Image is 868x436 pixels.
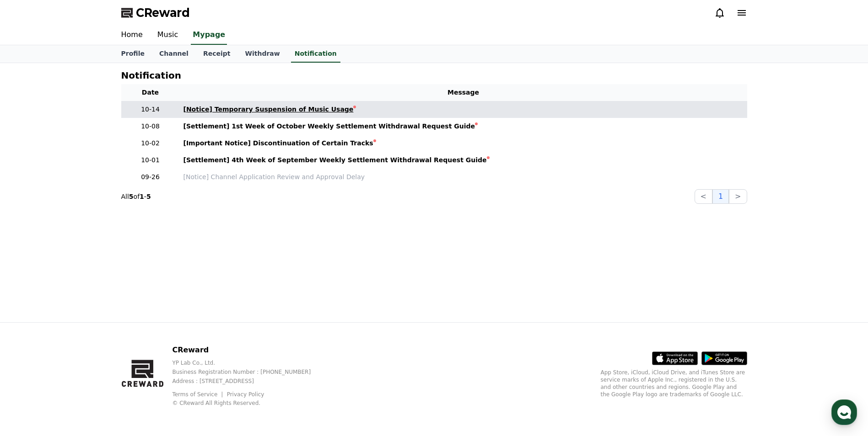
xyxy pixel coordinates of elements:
[196,45,238,63] a: Receipt
[136,5,190,20] span: CReward
[712,189,729,204] button: 1
[183,155,744,165] a: [Settlement] 4th Week of September Weekly Settlement Withdrawal Request Guide
[125,122,176,131] p: 10-08
[146,193,151,200] strong: 5
[121,192,151,201] p: All of -
[135,303,158,311] span: Settings
[183,105,354,114] div: [Notice] Temporary Suspension of Music Usage
[172,399,325,407] p: © CReward All Rights Reserved.
[125,138,176,148] p: 10-02
[227,391,264,398] a: Privacy Policy
[183,105,744,114] a: [Notice] Temporary Suspension of Music Usage
[118,290,176,313] a: Settings
[172,378,325,385] p: Address : [STREET_ADDRESS]
[152,45,196,63] a: Channel
[23,303,39,311] span: Home
[183,122,744,131] a: [Settlement] 1st Week of October Weekly Settlement Withdrawal Request Guide
[76,304,103,311] span: Messages
[183,155,487,165] div: [Settlement] 4th Week of September Weekly Settlement Withdrawal Request Guide
[183,172,744,182] a: [Notice] Channel Application Review and Approval Delay
[114,26,150,45] a: Home
[183,138,373,148] div: [Important Notice] Discontinuation of Certain Tracks
[695,189,712,204] button: <
[60,290,118,313] a: Messages
[121,5,190,20] a: CReward
[183,122,475,131] div: [Settlement] 1st Week of October Weekly Settlement Withdrawal Request Guide
[129,193,134,200] strong: 5
[140,193,144,200] strong: 1
[3,290,60,313] a: Home
[237,45,287,63] a: Withdraw
[150,26,186,45] a: Music
[125,172,176,182] p: 09-26
[172,359,325,367] p: YP Lab Co., Ltd.
[180,84,747,101] th: Message
[729,189,747,204] button: >
[125,155,176,165] p: 10-01
[121,70,181,80] h4: Notification
[121,84,180,101] th: Date
[114,45,152,63] a: Profile
[291,45,340,63] a: Notification
[172,391,224,398] a: Terms of Service
[183,138,744,148] a: [Important Notice] Discontinuation of Certain Tracks
[172,368,325,376] p: Business Registration Number : [PHONE_NUMBER]
[172,345,325,356] p: CReward
[125,105,176,114] p: 10-14
[601,369,747,398] p: App Store, iCloud, iCloud Drive, and iTunes Store are service marks of Apple Inc., registered in ...
[191,26,227,45] a: Mypage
